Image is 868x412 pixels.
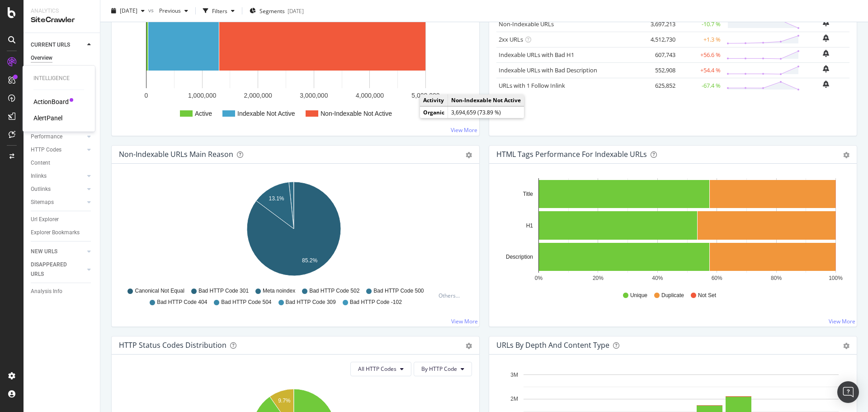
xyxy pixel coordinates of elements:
[535,275,543,281] text: 0%
[823,50,829,57] div: bell-plus
[642,32,678,47] td: 4,512,730
[31,185,51,194] div: Outlinks
[31,145,85,155] a: HTTP Codes
[499,81,565,90] a: URLs with 1 Follow Inlink
[300,92,328,99] text: 3,000,000
[420,107,448,118] td: Organic
[356,92,384,99] text: 4,000,000
[309,287,359,295] span: Bad HTTP Code 502
[499,20,554,28] a: Non-Indexable URLs
[31,228,94,237] a: Explorer Bookmarks
[526,223,533,229] text: H1
[31,158,50,168] div: Content
[135,287,184,295] span: Canonical Not Equal
[31,287,62,296] div: Analysis Info
[199,4,238,18] button: Filters
[350,362,411,376] button: All HTTP Codes
[31,7,93,15] div: Analytics
[31,185,85,194] a: Outlinks
[212,7,227,14] div: Filters
[31,247,85,256] a: NEW URLS
[31,53,52,63] div: Overview
[278,398,291,404] text: 9.7%
[823,19,829,26] div: bell-plus
[411,92,439,99] text: 5,000,000
[148,6,156,14] span: vs
[466,343,472,349] div: gear
[642,16,678,32] td: 3,697,213
[321,110,392,117] text: Non-Indexable Not Active
[439,292,464,299] div: Others...
[259,7,285,14] span: Segments
[499,35,523,43] a: 2xx URLs
[198,287,249,295] span: Bad HTTP Code 301
[698,292,716,299] span: Not Set
[156,7,181,14] span: Previous
[244,92,272,99] text: 2,000,000
[31,158,94,168] a: Content
[678,32,723,47] td: +1.3 %
[414,362,472,376] button: By HTTP Code
[661,292,684,299] span: Duplicate
[31,260,85,279] a: DISAPPEARED URLS
[195,110,212,117] text: Active
[712,275,722,281] text: 60%
[510,396,518,402] text: 2M
[466,152,472,158] div: gear
[31,15,93,25] div: SiteCrawler
[499,51,574,59] a: Indexable URLs with Bad H1
[302,257,317,264] text: 85.2%
[678,16,723,32] td: -10.7 %
[263,287,295,295] span: Meta noindex
[678,62,723,78] td: +54.4 %
[31,247,57,256] div: NEW URLS
[642,47,678,62] td: 607,743
[678,47,723,62] td: +56.6 %
[31,228,80,237] div: Explorer Bookmarks
[31,132,62,142] div: Performance
[269,195,284,202] text: 13.1%
[31,145,61,155] div: HTTP Codes
[593,275,604,281] text: 20%
[523,191,533,197] text: Title
[499,66,597,74] a: Indexable URLs with Bad Description
[843,343,849,349] div: gear
[237,110,295,117] text: Indexable Not Active
[119,178,469,283] svg: A chart.
[145,92,148,99] text: 0
[823,81,829,88] div: bell-plus
[286,298,336,306] span: Bad HTTP Code 309
[642,78,678,93] td: 625,852
[31,53,94,63] a: Overview
[451,126,477,134] a: View More
[823,65,829,72] div: bell-plus
[246,4,307,18] button: Segments[DATE]
[829,317,855,325] a: View More
[31,215,59,224] div: Url Explorer
[496,178,846,283] div: A chart.
[33,97,69,106] a: ActionBoard
[496,150,647,159] div: HTML Tags Performance for Indexable URLs
[31,40,85,50] a: CURRENT URLS
[678,78,723,93] td: -67.4 %
[31,132,85,142] a: Performance
[221,298,271,306] span: Bad HTTP Code 504
[421,365,457,373] span: By HTTP Code
[157,298,207,306] span: Bad HTTP Code 404
[358,365,396,373] span: All HTTP Codes
[506,254,533,260] text: Description
[829,275,843,281] text: 100%
[31,198,54,207] div: Sitemaps
[823,34,829,42] div: bell-plus
[33,114,62,123] a: AlertPanel
[652,275,663,281] text: 40%
[510,372,518,378] text: 3M
[188,92,216,99] text: 1,000,000
[31,171,47,181] div: Inlinks
[373,287,424,295] span: Bad HTTP Code 500
[288,7,304,14] div: [DATE]
[31,171,85,181] a: Inlinks
[31,287,94,296] a: Analysis Info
